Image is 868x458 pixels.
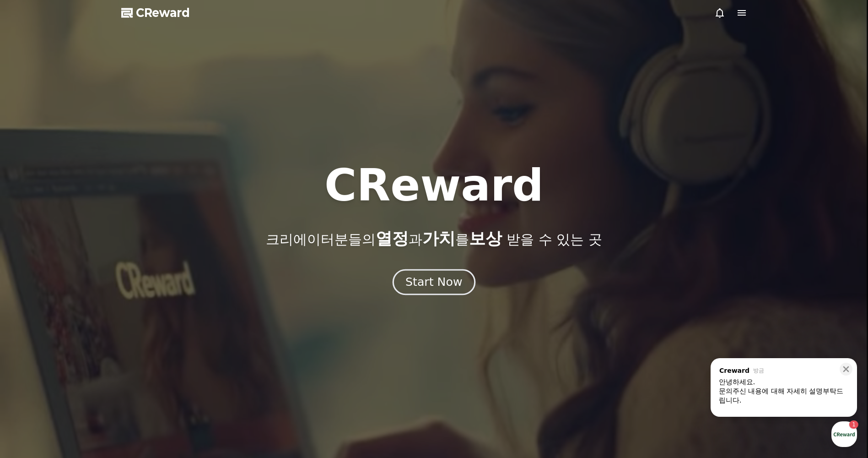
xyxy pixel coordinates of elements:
span: 열정 [376,229,409,248]
div: Start Now [405,274,462,290]
h1: CReward [324,164,544,207]
p: 크리에이터분들의 과 를 받을 수 있는 곳 [266,229,602,248]
a: Start Now [394,279,474,288]
a: 설정 [118,290,176,313]
button: Start Now [393,269,475,295]
span: 보상 [469,229,502,248]
a: CReward [121,5,190,20]
a: 1대화 [60,290,118,313]
span: 설정 [141,304,152,311]
span: 1 [93,290,96,297]
span: CReward [136,5,190,20]
span: 가치 [422,229,455,248]
span: 홈 [29,304,34,311]
a: 홈 [3,290,60,313]
span: 대화 [84,305,95,312]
